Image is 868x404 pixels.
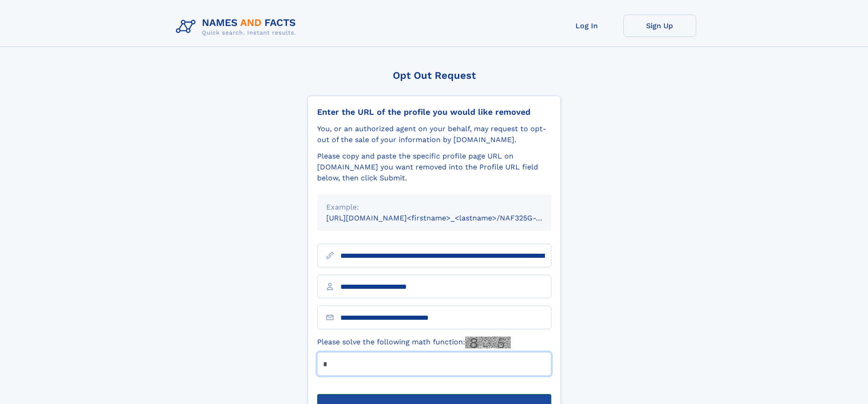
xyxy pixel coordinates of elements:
label: Please solve the following math function: [317,337,511,348]
img: Logo Names and Facts [172,15,303,39]
div: Please copy and paste the specific profile page URL on [DOMAIN_NAME] you want removed into the Pr... [317,151,551,184]
div: You, or an authorized agent on your behalf, may request to opt-out of the sale of your informatio... [317,123,551,145]
a: Sign Up [623,15,696,37]
div: Opt Out Request [308,70,561,81]
div: Example: [326,202,542,213]
div: Enter the URL of the profile you would like removed [317,107,551,117]
a: Log In [550,15,623,37]
small: [URL][DOMAIN_NAME]<firstname>_<lastname>/NAF325G-xxxxxxxx [326,214,569,222]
